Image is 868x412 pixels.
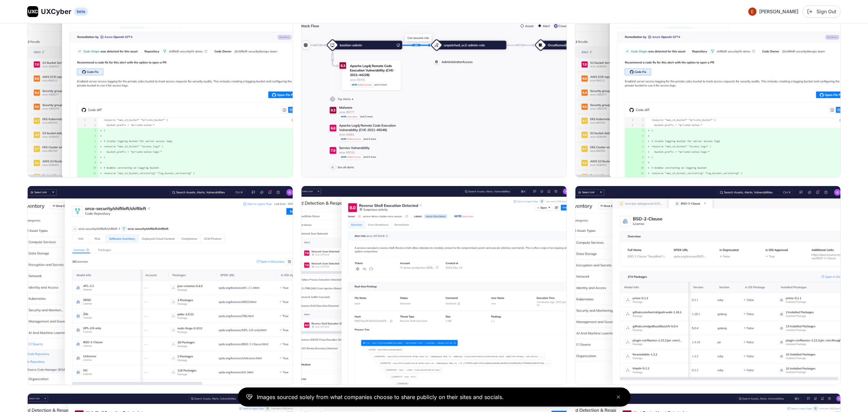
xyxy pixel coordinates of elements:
img: Orca image 63 [575,186,840,384]
span: beta [74,7,88,16]
span: UXC [28,8,38,15]
span: [PERSON_NAME] [759,8,798,15]
img: Profile [748,7,756,16]
img: Orca image 62 [301,186,567,384]
p: Images sourced solely from what companies choose to share publicly on their sites and socials. [257,393,504,401]
img: Orca image 61 [28,186,293,384]
span: UXCyber [41,7,71,16]
button: Sign Out [803,5,841,18]
button: Close banner [614,393,622,401]
a: UXCUXCyberbeta [27,6,88,17]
